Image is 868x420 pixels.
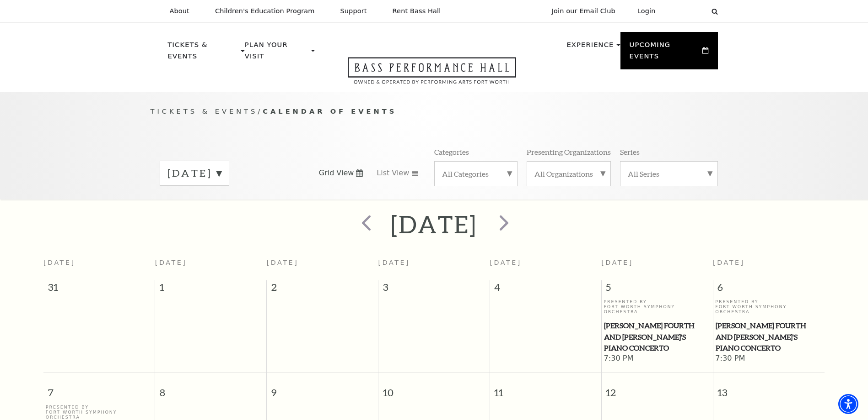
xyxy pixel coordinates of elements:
span: Grid View [319,168,354,178]
span: 7:30 PM [715,354,822,364]
span: 10 [378,373,490,404]
span: 6 [713,280,825,299]
p: / [151,106,718,117]
span: [DATE] [713,259,745,266]
span: [PERSON_NAME] Fourth and [PERSON_NAME]'s Piano Concerto [716,320,822,354]
p: Upcoming Events [630,39,701,67]
label: All Organizations [534,169,603,178]
a: Brahms Fourth and Grieg's Piano Concerto [604,320,710,354]
select: Select: [670,7,703,16]
span: [DATE] [155,259,187,266]
span: Tickets & Events [151,107,258,115]
span: 8 [155,373,266,404]
label: All Series [628,169,710,178]
label: All Categories [442,169,510,178]
p: Series [620,147,640,157]
span: 13 [713,373,825,404]
span: 2 [267,280,378,299]
div: Accessibility Menu [838,394,858,414]
p: Presented By Fort Worth Symphony Orchestra [715,299,822,315]
button: prev [349,208,382,241]
p: Experience [566,39,614,56]
p: Support [340,7,367,15]
p: Children's Education Program [215,7,315,15]
p: Presented By Fort Worth Symphony Orchestra [46,404,153,420]
span: [DATE] [490,259,522,266]
span: List View [377,168,409,178]
p: Tickets & Events [168,39,239,67]
span: 4 [490,280,601,299]
span: [DATE] [601,259,633,266]
span: 31 [43,280,155,299]
p: Presenting Organizations [527,147,611,157]
p: Rent Bass Hall [393,7,441,15]
button: next [486,208,519,241]
span: 12 [602,373,713,404]
span: [DATE] [378,259,410,266]
span: 1 [155,280,266,299]
span: 7:30 PM [604,354,710,364]
span: Calendar of Events [263,107,397,115]
span: 11 [490,373,601,404]
h2: [DATE] [391,210,477,239]
p: Categories [434,147,469,157]
a: Brahms Fourth and Grieg's Piano Concerto [715,320,822,354]
span: [DATE] [43,259,75,266]
span: 5 [602,280,713,299]
p: Presented By Fort Worth Symphony Orchestra [604,299,710,315]
label: [DATE] [167,166,221,180]
span: 3 [378,280,490,299]
span: [PERSON_NAME] Fourth and [PERSON_NAME]'s Piano Concerto [604,320,710,354]
p: About [170,7,189,15]
span: [DATE] [267,259,299,266]
span: 9 [267,373,378,404]
a: Open this option [315,57,549,92]
span: 7 [43,373,155,404]
p: Plan Your Visit [245,39,309,67]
